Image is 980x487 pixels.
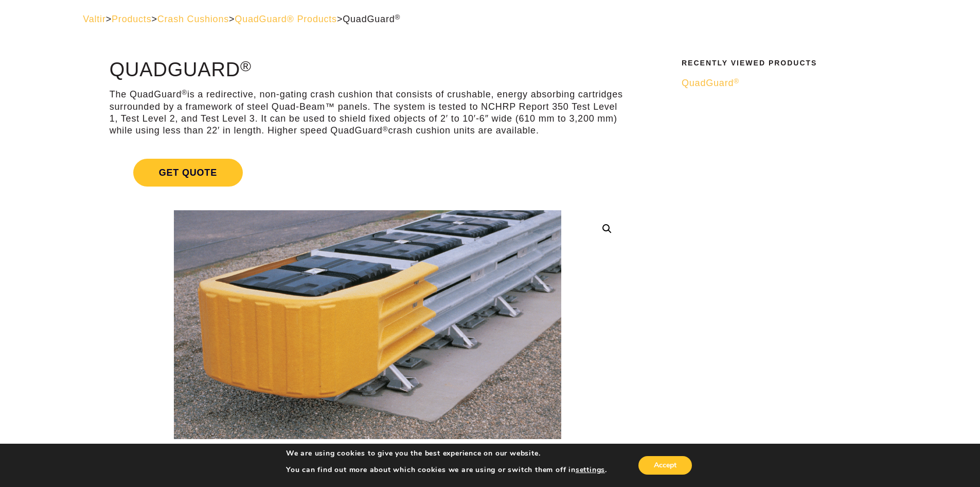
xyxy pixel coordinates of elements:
sup: ® [182,89,187,96]
p: We are using cookies to give you the best experience on our website. [286,449,607,458]
a: Products [112,14,151,24]
button: Accept [638,456,692,475]
a: QuadGuard® [682,77,890,89]
div: > > > > [83,13,897,25]
sup: ® [734,77,739,85]
a: Get Quote [110,146,626,199]
p: The QuadGuard is a redirective, non-gating crash cushion that consists of crushable, energy absor... [110,89,626,137]
sup: ® [395,13,401,21]
h1: QuadGuard [110,59,626,81]
a: Crash Cushions [157,14,229,24]
span: Get Quote [133,159,243,187]
p: You can find out more about which cookies we are using or switch them off in . [286,465,607,475]
a: QuadGuard® Products [235,14,337,24]
span: QuadGuard [682,78,739,88]
span: QuadGuard [343,14,400,24]
h2: Recently Viewed Products [682,59,890,67]
sup: ® [383,125,388,133]
a: Valtir [83,14,105,24]
button: settings [576,465,605,475]
sup: ® [240,58,252,74]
